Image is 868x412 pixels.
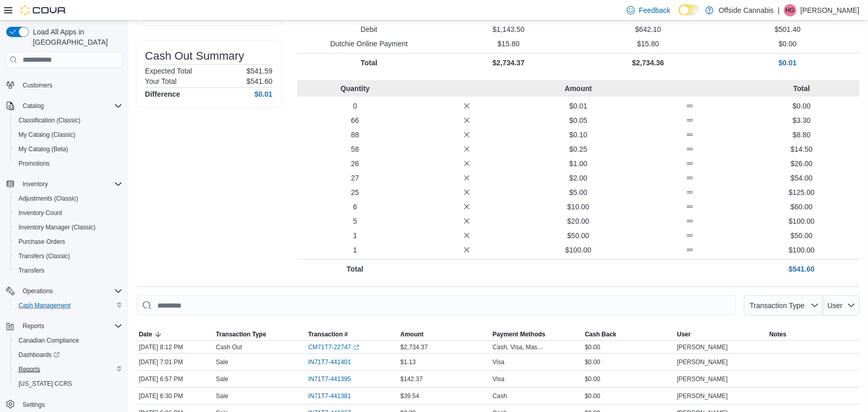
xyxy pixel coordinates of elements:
[525,187,632,198] p: $5.00
[14,299,122,312] span: Cash Management
[216,358,228,366] p: Sale
[308,390,361,402] button: IN71T7-441381
[14,334,83,347] a: Canadian Compliance
[10,333,126,348] button: Canadian Compliance
[583,328,675,341] button: Cash Back
[19,351,60,359] span: Dashboards
[14,143,73,155] a: My Catalog (Beta)
[441,39,577,49] p: $15.80
[525,130,632,140] p: $0.10
[14,250,122,262] span: Transfers (Classic)
[19,223,96,231] span: Inventory Manager (Classic)
[19,178,52,190] button: Inventory
[720,39,856,49] p: $0.00
[306,328,398,341] button: Transaction #
[19,266,44,275] span: Transfers
[679,5,700,15] input: Dark Mode
[14,236,69,248] a: Purchase Orders
[14,236,122,248] span: Purchase Orders
[139,330,152,338] span: Date
[14,129,80,141] a: My Catalog (Classic)
[23,401,45,409] span: Settings
[308,373,361,385] button: IN71T7-441395
[784,4,797,16] div: Holly Garel
[301,130,409,140] p: 88
[308,392,351,400] span: IN71T7-441381
[19,398,122,411] span: Settings
[10,128,126,142] button: My Catalog (Classic)
[10,348,126,362] a: Dashboards
[14,143,122,155] span: My Catalog (Beta)
[401,343,428,351] span: $2,734.37
[677,343,728,351] span: [PERSON_NAME]
[301,115,409,126] p: 66
[491,328,583,341] button: Payment Methods
[301,24,437,34] p: Debit
[770,330,787,338] span: Notes
[823,295,860,316] button: User
[10,249,126,263] button: Transfers (Classic)
[748,230,856,241] p: $50.00
[525,230,632,241] p: $50.00
[10,142,126,156] button: My Catalog (Beta)
[14,221,122,234] span: Inventory Manager (Classic)
[2,284,126,298] button: Operations
[19,252,70,260] span: Transfers (Classic)
[301,101,409,111] p: 0
[441,24,577,34] p: $1,143.50
[14,349,122,361] span: Dashboards
[677,330,691,338] span: User
[301,202,409,212] p: 6
[2,99,126,113] button: Catalog
[19,320,48,332] button: Reports
[353,345,359,351] svg: External link
[677,392,728,400] span: [PERSON_NAME]
[255,90,273,98] h4: $0.01
[525,115,632,126] p: $0.05
[137,295,736,316] input: This is a search bar. As you type, the results lower in the page will automatically filter.
[585,330,617,338] span: Cash Back
[493,330,546,338] span: Payment Methods
[19,194,78,203] span: Adjustments (Classic)
[585,392,601,400] span: $0.00
[14,299,75,312] a: Cash Management
[2,177,126,191] button: Inventory
[581,58,716,68] p: $2,734.36
[301,83,409,94] p: Quantity
[14,114,122,127] span: Classification (Classic)
[301,39,437,49] p: Dutchie Online Payment
[216,392,228,400] p: Sale
[14,334,122,347] span: Canadian Compliance
[10,206,126,220] button: Inventory Count
[748,173,856,183] p: $54.00
[10,113,126,128] button: Classification (Classic)
[525,144,632,154] p: $0.25
[525,173,632,183] p: $2.00
[401,358,416,366] span: $1.13
[19,209,62,217] span: Inventory Count
[493,375,504,383] div: Visa
[14,221,100,234] a: Inventory Manager (Classic)
[10,235,126,249] button: Purchase Orders
[10,263,126,278] button: Transfers
[525,101,632,111] p: $0.01
[29,27,122,47] span: Load All Apps in [GEOGRAPHIC_DATA]
[2,77,126,92] button: Customers
[19,320,122,332] span: Reports
[214,328,306,341] button: Transaction Type
[301,173,409,183] p: 27
[137,356,214,368] div: [DATE] 7:01 PM
[14,264,48,277] a: Transfers
[401,392,420,400] span: $39.54
[748,202,856,212] p: $60.00
[748,144,856,154] p: $14.50
[19,380,72,388] span: [US_STATE] CCRS
[399,328,491,341] button: Amount
[14,378,76,390] a: [US_STATE] CCRS
[585,343,601,351] span: $0.00
[748,130,856,140] p: $8.80
[748,101,856,111] p: $0.00
[720,58,856,68] p: $0.01
[23,81,52,89] span: Customers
